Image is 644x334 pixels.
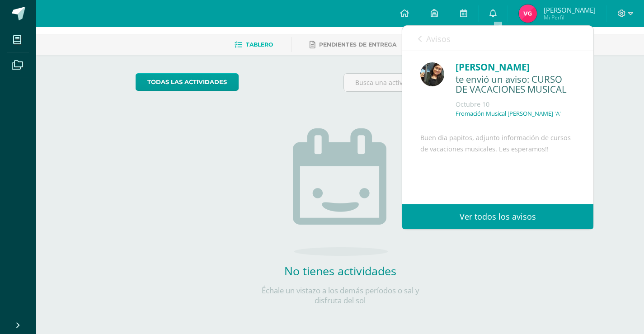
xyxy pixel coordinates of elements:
[426,33,451,44] span: Avisos
[420,62,444,86] img: afbb90b42ddb8510e0c4b806fbdf27cc.png
[456,100,575,109] div: Octubre 10
[544,5,596,14] span: [PERSON_NAME]
[420,132,575,249] div: Buen dia papitos, adjunto información de cursos de vacaciones musicales. Les esperamos!!
[250,263,431,278] h2: No tienes actividades
[319,41,396,48] span: Pendientes de entrega
[344,74,544,91] input: Busca una actividad próxima aquí...
[456,110,561,118] p: Fromación Musical [PERSON_NAME] 'A'
[235,38,273,52] a: Tablero
[402,204,593,229] a: Ver todos los avisos
[136,73,239,91] a: todas las Actividades
[456,60,575,74] div: [PERSON_NAME]
[293,128,388,256] img: no_activities.png
[519,5,537,23] img: d867979df490cd3c2f496c482e606132.png
[310,38,396,52] a: Pendientes de entrega
[250,286,431,306] p: Échale un vistazo a los demás períodos o sal y disfruta del sol
[456,74,575,95] div: te envió un aviso: CURSO DE VACACIONES MUSICAL
[544,14,596,21] span: Mi Perfil
[246,41,273,48] span: Tablero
